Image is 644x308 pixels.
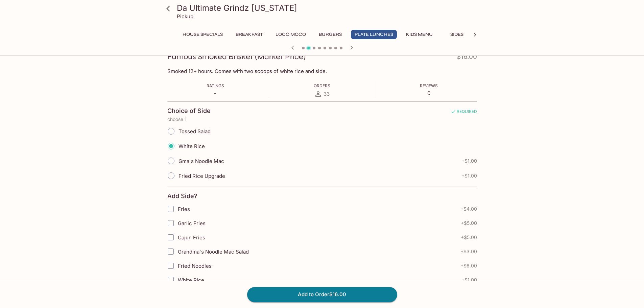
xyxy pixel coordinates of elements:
[178,158,224,164] span: Gma's Noodle Mac
[167,107,211,115] h4: Choice of Side
[232,30,266,39] button: Breakfast
[178,248,249,255] span: Grandma's Noodle Mac Salad
[177,3,479,13] h3: Da Ultimate Grindz [US_STATE]
[167,68,477,74] p: Smoked 12+ hours. Comes with two scoops of white rice and side.
[460,206,477,212] span: + $4.00
[207,83,224,88] span: Ratings
[179,30,226,39] button: House Specials
[315,30,345,39] button: Burgers
[178,143,205,149] span: White Rice
[460,249,477,254] span: + $3.00
[402,30,436,39] button: Kids Menu
[178,220,206,227] span: Garlic Fries
[178,173,225,179] span: Fried Rice Upgrade
[420,83,438,88] span: Reviews
[324,91,330,97] span: 33
[461,158,477,164] span: + $1.00
[442,30,472,39] button: Sides
[461,235,477,240] span: + $5.00
[178,234,205,241] span: Cajun Fries
[178,206,190,212] span: Fries
[451,109,477,117] span: REQUIRED
[460,263,477,268] span: + $6.00
[178,277,204,283] span: White Rice
[167,192,197,200] h4: Add Side?
[272,30,310,39] button: Loco Moco
[167,51,306,62] h3: Famous Smoked Brisket (Market Price)
[461,173,477,179] span: + $1.00
[247,287,397,302] button: Add to Order$16.00
[167,117,477,122] p: choose 1
[351,30,397,39] button: Plate Lunches
[178,263,212,269] span: Fried Noodles
[457,51,477,65] h4: $16.00
[461,220,477,226] span: + $5.00
[177,13,193,20] p: Pickup
[461,277,477,283] span: + $1.00
[178,128,211,135] span: Tossed Salad
[420,90,438,96] p: 0
[207,90,224,96] p: -
[314,83,330,88] span: Orders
